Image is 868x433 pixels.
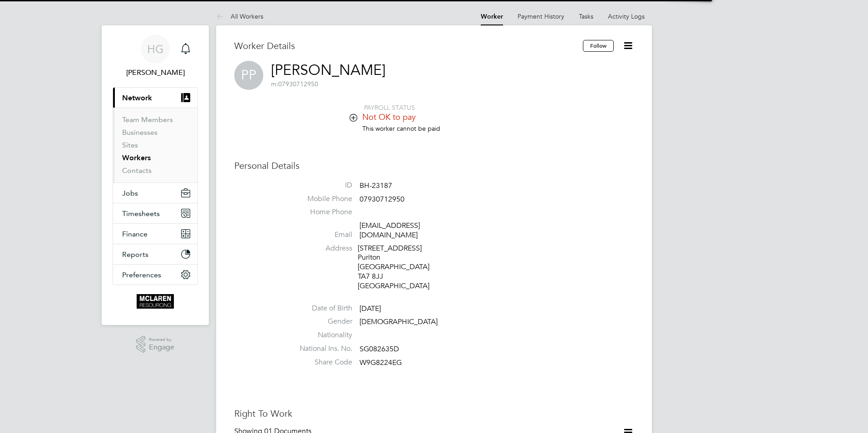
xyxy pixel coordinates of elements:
span: PP [234,61,263,90]
a: All Workers [216,12,263,20]
span: 07930712950 [360,195,404,204]
h3: Worker Details [234,40,583,52]
a: [PERSON_NAME] [271,61,385,79]
a: Team Members [122,115,173,124]
span: BH-23187 [360,181,392,190]
label: Address [289,244,352,253]
label: ID [289,181,352,190]
label: Date of Birth [289,304,352,313]
label: Home Phone [289,207,352,217]
span: Powered by [149,336,174,344]
span: This worker cannot be paid [362,124,440,133]
div: Network [113,108,197,182]
h3: Personal Details [234,160,634,172]
span: Engage [149,344,174,351]
button: Timesheets [113,203,197,223]
a: HG[PERSON_NAME] [113,34,198,78]
button: Finance [113,224,197,244]
span: [DEMOGRAPHIC_DATA] [360,318,438,327]
div: [STREET_ADDRESS] Puriton [GEOGRAPHIC_DATA] TA7 8JJ [GEOGRAPHIC_DATA] [358,244,444,291]
a: Workers [122,153,151,162]
label: Gender [289,317,352,326]
span: m: [271,80,278,88]
a: Payment History [518,12,564,20]
a: Activity Logs [608,12,645,20]
span: Timesheets [122,209,160,218]
span: W9G8224EG [360,358,402,367]
span: Jobs [122,189,138,197]
span: Finance [122,230,148,238]
button: Network [113,88,197,108]
button: Preferences [113,265,197,285]
label: Share Code [289,358,352,367]
a: Worker [481,13,503,20]
nav: Main navigation [102,25,209,325]
label: Mobile Phone [289,194,352,204]
span: Harry Gelb [113,67,198,78]
label: Nationality [289,330,352,340]
a: Powered byEngage [136,336,175,353]
button: Follow [583,40,614,52]
a: Contacts [122,166,152,175]
a: [EMAIL_ADDRESS][DOMAIN_NAME] [360,221,420,240]
span: PAYROLL STATUS [364,103,415,112]
span: Not OK to pay [362,112,416,122]
a: Tasks [579,12,593,20]
button: Reports [113,244,197,264]
a: Businesses [122,128,158,137]
img: mclaren-logo-retina.png [137,294,173,309]
button: Jobs [113,183,197,203]
span: SG082635D [360,344,399,354]
label: National Ins. No. [289,344,352,354]
span: Reports [122,250,148,259]
span: Network [122,93,152,102]
h3: Right To Work [234,408,634,419]
a: Go to home page [113,294,198,309]
span: Preferences [122,271,161,279]
label: Email [289,230,352,240]
span: 07930712950 [271,80,318,88]
span: [DATE] [360,304,381,313]
a: Sites [122,141,138,149]
span: HG [147,43,164,55]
